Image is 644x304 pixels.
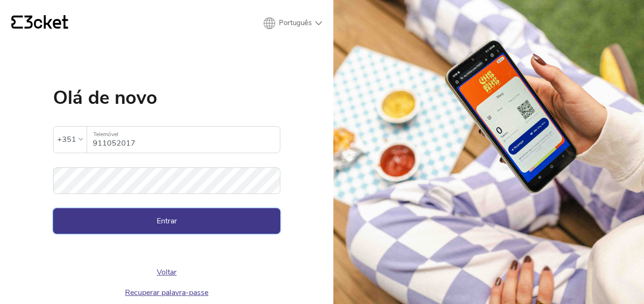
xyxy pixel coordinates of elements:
button: Entrar [53,208,280,234]
input: Telemóvel [93,127,280,153]
a: Recuperar palavra-passe [125,287,208,298]
h1: Olá de novo [53,88,280,107]
label: Palavra-passe [53,167,280,183]
a: {' '} [11,15,68,31]
a: Voltar [157,267,177,277]
label: Telemóvel [87,127,280,142]
g: {' '} [11,16,23,29]
div: +351 [57,132,76,147]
